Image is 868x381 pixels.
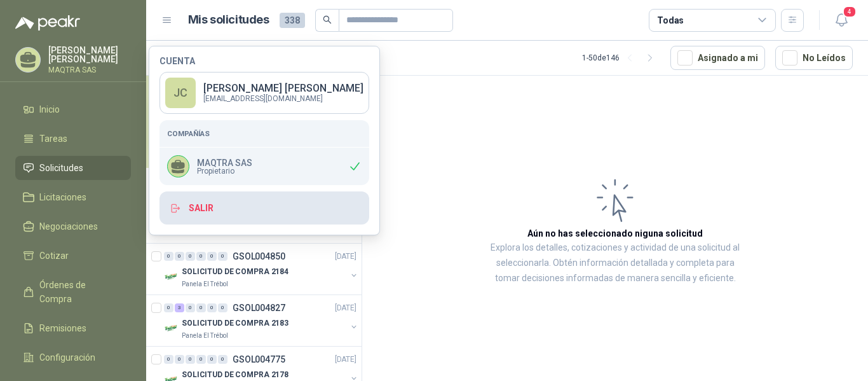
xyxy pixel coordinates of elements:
[15,97,131,121] a: Inicio
[15,214,131,239] a: Negociaciones
[15,156,131,180] a: Solicitudes
[489,240,741,286] p: Explora los detalles, cotizaciones y actividad de una solicitud al seleccionarla. Obtén informaci...
[186,303,195,312] div: 0
[15,273,131,311] a: Órdenes de Compra
[39,102,60,116] span: Inicio
[323,15,332,24] span: search
[527,226,703,240] h3: Aún no has seleccionado niguna solicitud
[657,13,684,27] div: Todas
[39,219,98,233] span: Negociaciones
[175,252,184,261] div: 0
[186,252,195,261] div: 0
[39,161,83,175] span: Solicitudes
[233,252,285,261] p: GSOL004850
[233,355,285,364] p: GSOL004775
[830,9,853,32] button: 4
[182,279,228,289] p: Panela El Trébol
[15,127,131,151] a: Tareas
[196,303,206,312] div: 0
[196,252,206,261] div: 0
[775,46,853,70] button: No Leídos
[164,252,173,261] div: 0
[203,83,363,94] p: [PERSON_NAME] [PERSON_NAME]
[159,57,369,66] h4: Cuenta
[164,303,173,312] div: 0
[182,331,228,341] p: Panela El Trébol
[15,244,131,268] a: Cotizar
[15,185,131,209] a: Licitaciones
[196,355,206,364] div: 0
[39,249,69,263] span: Cotizar
[39,278,119,306] span: Órdenes de Compra
[15,345,131,370] a: Configuración
[159,191,369,225] button: Salir
[188,11,269,29] h1: Mis solicitudes
[39,321,86,335] span: Remisiones
[207,252,217,261] div: 0
[207,303,217,312] div: 0
[167,128,362,139] h5: Compañías
[48,66,131,74] p: MAQTRA SAS
[48,46,131,64] p: [PERSON_NAME] [PERSON_NAME]
[159,148,369,185] div: MAQTRA SASPropietario
[218,252,227,261] div: 0
[843,6,857,18] span: 4
[335,251,356,263] p: [DATE]
[39,132,67,146] span: Tareas
[186,355,195,364] div: 0
[175,355,184,364] div: 0
[15,316,131,340] a: Remisiones
[182,317,288,329] p: SOLICITUD DE COMPRA 2183
[164,249,359,289] a: 0 0 0 0 0 0 GSOL004850[DATE] Company LogoSOLICITUD DE COMPRA 2184Panela El Trébol
[218,303,227,312] div: 0
[218,355,227,364] div: 0
[197,167,252,175] span: Propietario
[207,355,217,364] div: 0
[164,269,179,284] img: Company Logo
[164,321,179,336] img: Company Logo
[182,266,288,278] p: SOLICITUD DE COMPRA 2184
[582,48,660,68] div: 1 - 50 de 146
[335,302,356,314] p: [DATE]
[335,354,356,366] p: [DATE]
[175,303,184,312] div: 3
[165,78,196,108] div: JC
[39,190,86,204] span: Licitaciones
[15,15,80,31] img: Logo peakr
[203,95,363,102] p: [EMAIL_ADDRESS][DOMAIN_NAME]
[164,355,173,364] div: 0
[159,72,369,114] a: JC[PERSON_NAME] [PERSON_NAME][EMAIL_ADDRESS][DOMAIN_NAME]
[670,46,765,70] button: Asignado a mi
[233,303,285,312] p: GSOL004827
[39,350,95,364] span: Configuración
[197,158,252,167] p: MAQTRA SAS
[280,13,305,28] span: 338
[164,300,359,341] a: 0 3 0 0 0 0 GSOL004827[DATE] Company LogoSOLICITUD DE COMPRA 2183Panela El Trébol
[182,369,288,381] p: SOLICITUD DE COMPRA 2178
